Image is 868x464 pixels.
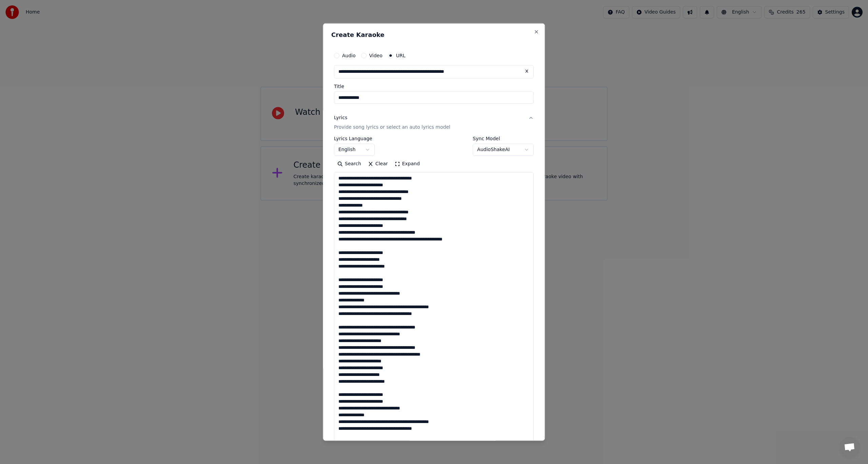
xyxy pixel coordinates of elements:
[334,114,347,121] div: Lyrics
[342,53,356,58] label: Audio
[334,109,534,136] button: LyricsProvide song lyrics or select an auto lyrics model
[391,158,423,169] button: Expand
[364,158,391,169] button: Clear
[334,124,450,130] p: Provide song lyrics or select an auto lyrics model
[369,53,382,58] label: Video
[396,53,406,58] label: URL
[334,158,364,169] button: Search
[334,136,375,141] label: Lyrics Language
[473,136,534,141] label: Sync Model
[331,32,536,38] h2: Create Karaoke
[334,84,534,89] label: Title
